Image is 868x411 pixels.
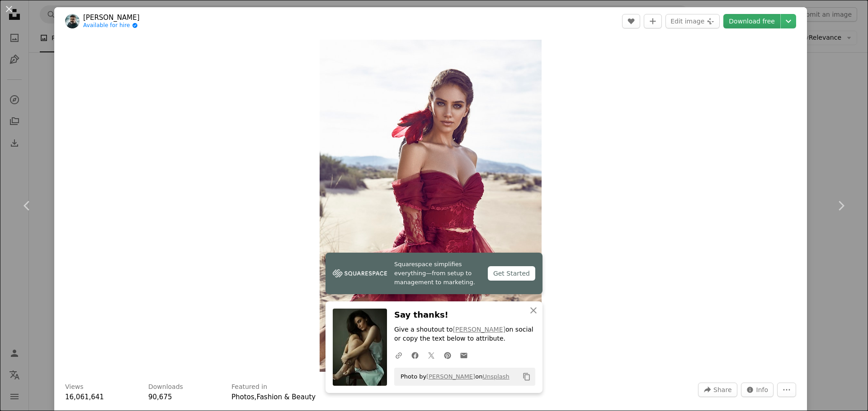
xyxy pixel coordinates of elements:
span: 90,675 [148,393,172,401]
a: Share on Pinterest [439,346,456,364]
span: Squarespace simplifies everything—from setup to management to marketing. [394,260,481,287]
a: Fashion & Beauty [256,393,316,401]
h3: Views [65,383,84,392]
button: Add to Collection [644,14,662,28]
span: Share [713,383,731,397]
button: Like [622,14,640,28]
img: Go to naeim jafari's profile [65,14,80,28]
span: Info [756,383,769,397]
h3: Downloads [148,383,183,392]
button: Stats about this image [741,383,774,397]
button: Copy to clipboard [519,369,534,384]
a: Share on Facebook [407,346,423,364]
img: woman wearing red dress kneeling on sand [320,40,542,372]
a: Next [814,162,868,249]
span: , [255,393,257,401]
a: [PERSON_NAME] [83,13,140,22]
h3: Featured in [231,383,267,392]
a: Squarespace simplifies everything—from setup to management to marketing.Get Started [325,253,542,294]
p: Give a shoutout to on social or copy the text below to attribute. [394,325,535,343]
a: Photos [231,393,255,401]
a: [PERSON_NAME] [453,326,505,333]
span: 16,061,641 [65,393,104,401]
h3: Say thanks! [394,309,535,322]
img: file-1747939142011-51e5cc87e3c9 [333,267,387,280]
a: Share over email [456,346,472,364]
button: Choose download size [781,14,796,28]
button: Share this image [698,383,737,397]
span: Photo by on [396,369,509,384]
button: Zoom in on this image [320,40,542,372]
a: Share on Twitter [423,346,439,364]
a: Unsplash [482,373,509,380]
a: Available for hire [83,22,140,29]
div: Get Started [488,266,535,281]
button: Edit image [665,14,720,28]
button: More Actions [777,383,796,397]
a: Download free [723,14,780,28]
a: [PERSON_NAME] [426,373,475,380]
